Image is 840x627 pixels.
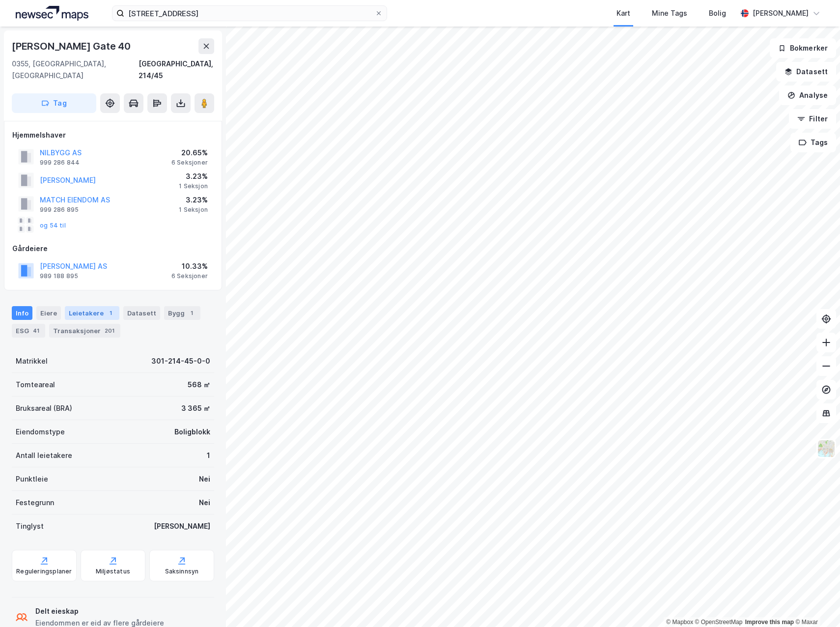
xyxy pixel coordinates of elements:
[187,308,196,318] div: 1
[36,306,61,320] div: Eiere
[16,402,72,414] div: Bruksareal (BRA)
[16,520,44,532] div: Tinglyst
[151,355,210,367] div: 301-214-45-0-0
[16,450,72,461] div: Antall leietakere
[171,272,208,280] div: 6 Seksjoner
[171,159,208,167] div: 6 Seksjoner
[12,58,139,82] div: 0355, [GEOGRAPHIC_DATA], [GEOGRAPHIC_DATA]
[16,426,65,438] div: Eiendomstype
[179,194,208,206] div: 3.23%
[65,306,119,320] div: Leietakere
[188,379,210,391] div: 568 ㎡
[16,473,48,485] div: Punktleie
[770,38,836,58] button: Bokmerker
[12,243,214,255] div: Gårdeiere
[139,58,214,82] div: [GEOGRAPHIC_DATA], 214/45
[174,426,210,438] div: Boligblokk
[199,473,210,485] div: Nei
[16,6,88,21] img: logo.a4113a55bc3d86da70a041830d287a7e.svg
[103,326,116,336] div: 201
[40,206,79,214] div: 999 286 895
[779,85,836,105] button: Analyse
[666,619,693,626] a: Mapbox
[12,38,133,54] div: [PERSON_NAME] Gate 40
[207,450,210,461] div: 1
[16,497,54,509] div: Festegrunn
[616,7,630,19] div: Kart
[695,619,743,626] a: OpenStreetMap
[179,171,208,182] div: 3.23%
[40,272,78,280] div: 989 188 895
[12,306,32,320] div: Info
[199,497,210,509] div: Nei
[16,355,48,367] div: Matrikkel
[31,326,41,336] div: 41
[16,379,55,391] div: Tomteareal
[789,109,836,129] button: Filter
[745,619,794,626] a: Improve this map
[709,7,726,19] div: Bolig
[124,6,375,21] input: Søk på adresse, matrikkel, gårdeiere, leietakere eller personer
[791,580,840,627] iframe: Chat Widget
[790,133,836,152] button: Tags
[171,260,208,272] div: 10.33%
[49,324,120,338] div: Transaksjoner
[171,147,208,159] div: 20.65%
[154,520,210,532] div: [PERSON_NAME]
[181,402,210,414] div: 3 365 ㎡
[96,568,130,575] div: Miljøstatus
[123,306,160,320] div: Datasett
[179,206,208,214] div: 1 Seksjon
[16,568,72,575] div: Reguleringsplaner
[179,182,208,190] div: 1 Seksjon
[106,308,115,318] div: 1
[40,159,80,167] div: 999 286 844
[817,439,836,458] img: Z
[12,129,214,141] div: Hjemmelshaver
[165,568,199,575] div: Saksinnsyn
[753,7,809,19] div: [PERSON_NAME]
[164,306,200,320] div: Bygg
[12,93,96,113] button: Tag
[776,62,836,82] button: Datasett
[35,605,164,617] div: Delt eieskap
[652,7,687,19] div: Mine Tags
[12,324,45,338] div: ESG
